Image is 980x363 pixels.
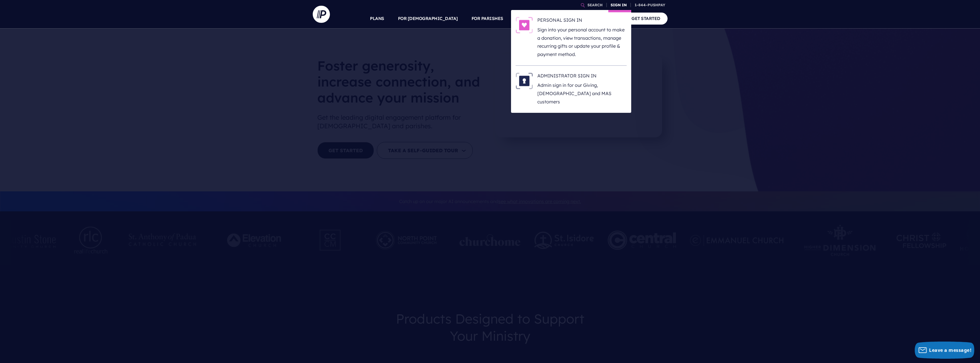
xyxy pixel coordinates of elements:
[537,26,627,59] p: Sign into your personal account to make a donation, view transactions, manage recurring gifts or ...
[516,17,533,33] img: PERSONAL SIGN IN - Illustration
[398,9,458,29] a: FOR [DEMOGRAPHIC_DATA]
[516,73,627,106] a: ADMINISTRATOR SIGN IN - Illustration ADMINISTRATOR SIGN IN Admin sign in for our Giving, [DEMOGRA...
[537,17,627,25] h6: PERSONAL SIGN IN
[556,9,576,29] a: EXPLORE
[590,9,611,29] a: COMPANY
[537,73,627,81] h6: ADMINISTRATOR SIGN IN
[624,13,668,24] a: GET STARTED
[517,9,543,29] a: SOLUTIONS
[915,342,974,359] button: Leave a message!
[516,17,627,59] a: PERSONAL SIGN IN - Illustration PERSONAL SIGN IN Sign into your personal account to make a donati...
[472,9,503,29] a: FOR PARISHES
[516,73,533,89] img: ADMINISTRATOR SIGN IN - Illustration
[370,9,384,29] a: PLANS
[537,81,627,106] p: Admin sign in for our Giving, [DEMOGRAPHIC_DATA] and MAS customers
[929,347,971,353] span: Leave a message!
